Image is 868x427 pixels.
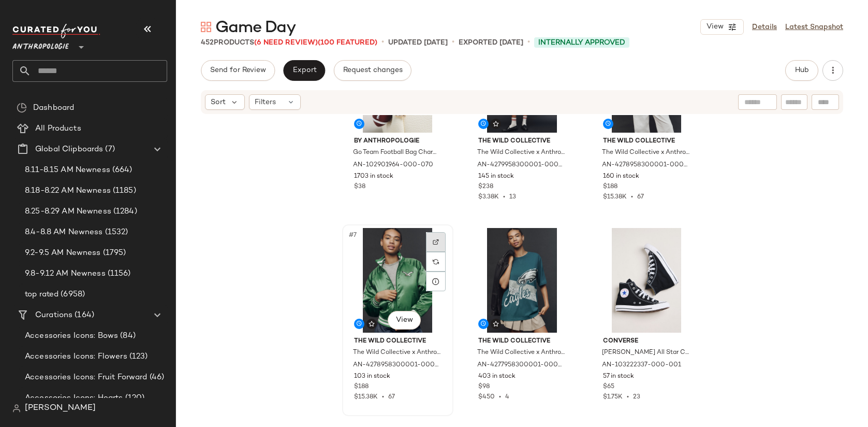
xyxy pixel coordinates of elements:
span: • [627,194,637,201]
span: • [381,36,384,49]
span: 452 [201,39,214,47]
span: All Products [35,123,81,135]
img: 103222337_001_b [595,228,699,333]
span: (164) [72,309,94,321]
span: Anthropologie [12,35,69,54]
span: By Anthropologie [354,137,442,146]
img: 4278958300001_030_b [346,228,450,333]
button: View [388,311,421,330]
span: $188 [354,382,369,392]
span: The Wild Collective x Anthropologie NFL Long-Sleeve Sequin Jersey Top in Red, Women's, Size: XS, ... [477,148,565,158]
span: (123) [127,351,148,363]
span: (1532) [103,226,128,238]
button: Request changes [334,60,411,81]
span: The Wild Collective x Anthropologie NFL Bomber Jacket in Red, Women's, Size: Medium, Polyester [602,148,689,158]
span: View [706,23,724,31]
span: 1703 in stock [354,172,393,181]
span: Converse [603,337,690,346]
button: Hub [785,60,818,81]
span: Internally Approved [538,37,625,48]
span: (6958) [58,289,85,301]
span: 67 [388,394,395,401]
span: Curations [35,309,72,321]
span: 8.25-8.29 AM Newness [25,206,111,218]
span: $1.75K [603,394,623,401]
span: 67 [637,194,644,201]
span: $3.38K [478,194,499,201]
span: • [527,36,530,49]
a: Latest Snapshot [785,22,843,33]
span: 9.8-9.12 AM Newness [25,268,106,280]
div: Products [201,37,377,48]
span: 9.2-9.5 AM Newness [25,247,101,259]
span: $188 [603,182,617,192]
span: #7 [348,230,359,240]
span: • [452,36,454,49]
span: The Wild Collective [478,137,566,146]
span: $450 [478,394,495,401]
span: 13 [509,194,516,201]
p: updated [DATE] [388,37,448,48]
span: Game Day [215,18,296,38]
p: Exported [DATE] [459,37,523,48]
img: svg%3e [17,103,27,113]
span: (120) [123,392,145,404]
span: Accessories Icons: Fruit Forward [25,372,148,383]
img: svg%3e [493,321,499,327]
img: svg%3e [493,121,499,127]
span: Request changes [343,66,403,75]
img: svg%3e [433,239,439,245]
span: The Wild Collective [354,337,442,346]
span: (1795) [101,247,126,259]
span: (84) [118,330,136,342]
span: Accessories Icons: Bows [25,330,118,342]
span: The Wild Collective [478,337,566,346]
button: Export [283,60,325,81]
span: 8.11-8.15 AM Newness [25,164,110,176]
span: Dashboard [33,102,74,114]
img: svg%3e [433,259,439,265]
img: svg%3e [12,404,21,412]
span: 23 [633,394,640,401]
span: Export [292,66,316,75]
span: Go Team Football Bag Charm by Anthropologie in Gold, Women's, Plastic/Metal/Glass [353,148,440,158]
span: • [623,394,633,401]
span: $38 [354,182,365,192]
span: AN-4278958300001-000-063 [602,161,689,170]
img: 4277958300001_030_b [470,228,574,333]
a: Details [752,22,777,33]
span: • [378,394,388,401]
span: (1156) [106,268,131,280]
span: The Wild Collective [603,137,690,146]
span: [PERSON_NAME] All Star Canvas High-Top Sneakers by Converse in Black, Women's, Size: Us 6/eu 38, ... [602,348,689,358]
img: svg%3e [201,22,211,32]
span: AN-4277958300001-000-030 [477,361,565,370]
span: 145 in stock [478,172,514,181]
span: 403 in stock [478,372,516,381]
span: $98 [478,382,490,392]
span: Filters [255,97,276,108]
span: Sort [211,97,226,108]
span: AN-102901964-000-070 [353,161,433,170]
span: The Wild Collective x Anthropologie NFL Bomber Jacket in Green, Women's, Size: Large, Polyester [353,348,440,358]
span: (100 Featured) [318,39,377,47]
span: The Wild Collective x Anthropologie NFL T-Shirt in Green, Women's, Size: Medium, Cotton [477,348,565,358]
span: 4 [505,394,509,401]
img: cfy_white_logo.C9jOOHJF.svg [12,24,100,38]
span: $238 [478,182,493,192]
span: Global Clipboards [35,144,103,155]
span: $65 [603,382,614,392]
button: Send for Review [201,60,275,81]
span: Send for Review [210,66,266,75]
span: (664) [110,164,133,176]
span: AN-4279958300001-000-063 [477,161,565,170]
span: 57 in stock [603,372,634,381]
span: (7) [103,144,114,155]
span: 8.4-8.8 AM Newness [25,226,103,238]
span: • [495,394,505,401]
span: (1284) [111,206,137,218]
span: $15.38K [603,194,627,201]
span: AN-103222337-000-001 [602,361,681,370]
span: top rated [25,289,58,301]
span: $15.38K [354,394,378,401]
